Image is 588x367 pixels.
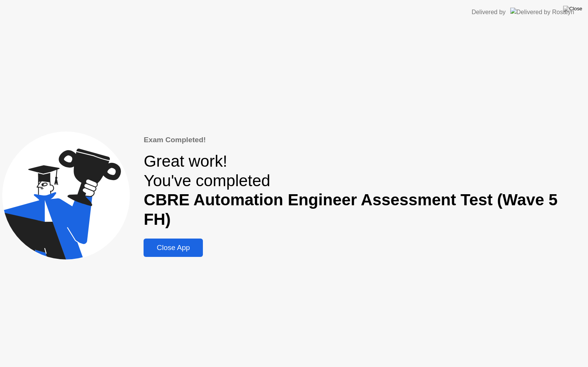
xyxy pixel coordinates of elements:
div: Close App [146,244,201,252]
div: Great work! You've completed [144,152,586,229]
b: CBRE Automation Engineer Assessment Test (Wave 5 FH) [144,191,557,228]
div: Delivered by [472,8,506,17]
button: Close App [144,239,203,257]
img: Close [563,6,582,12]
img: Delivered by Rosalyn [510,8,574,16]
div: Exam Completed! [144,135,586,146]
